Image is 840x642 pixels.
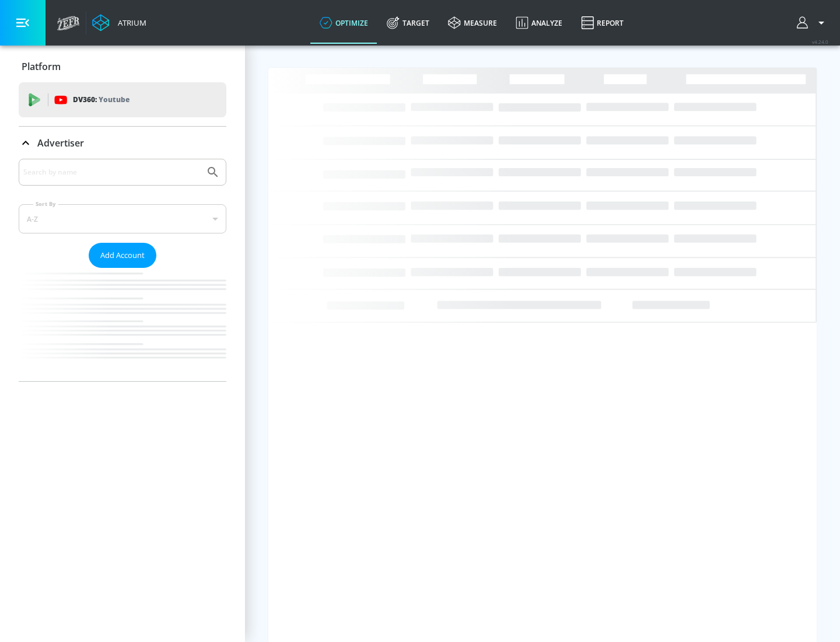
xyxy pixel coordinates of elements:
[812,39,828,45] span: v 4.24.0
[19,127,226,159] div: Advertiser
[33,200,58,208] label: Sort By
[439,2,506,44] a: measure
[23,165,200,180] input: Search by name
[19,50,226,83] div: Platform
[19,159,226,381] div: Advertiser
[22,60,61,73] p: Platform
[506,2,572,44] a: Analyze
[377,2,439,44] a: Target
[19,268,226,381] nav: list of Advertiser
[19,82,226,117] div: DV360: Youtube
[19,204,226,233] div: A-Z
[73,93,129,106] p: DV360:
[99,93,129,106] p: Youtube
[572,2,633,44] a: Report
[89,243,156,268] button: Add Account
[113,18,146,28] div: Atrium
[37,137,84,149] p: Advertiser
[100,249,145,262] span: Add Account
[92,14,146,32] a: Atrium
[310,2,377,44] a: optimize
